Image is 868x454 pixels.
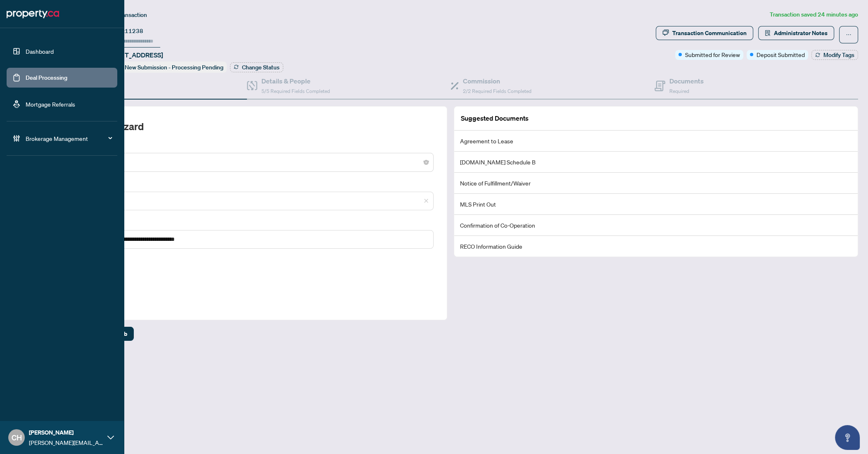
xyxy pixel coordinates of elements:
span: Modify Tags [823,52,854,58]
span: View Transaction [103,11,147,19]
span: Change Status [242,64,280,70]
img: logo [7,7,59,21]
article: Suggested Documents [461,113,529,124]
li: Confirmation of Co-Operation [454,215,858,236]
li: RECO Information Guide [454,236,858,257]
label: Transaction Type [57,143,434,152]
h4: Commission [463,76,531,86]
span: ellipsis [846,32,851,38]
span: Required [669,88,689,94]
span: 2/2 Required Fields Completed [463,88,531,94]
label: Property Address [57,220,434,229]
li: [DOMAIN_NAME] Schedule B [454,152,858,173]
span: [PERSON_NAME][EMAIL_ADDRESS][DOMAIN_NAME] [29,438,103,447]
button: Open asap [835,425,860,450]
span: New Submission - Processing Pending [125,64,223,71]
a: Deal Processing [26,74,67,81]
div: Status: [102,62,227,73]
label: MLS Number [57,182,434,191]
span: [PERSON_NAME] [29,428,103,437]
span: Submitted for Review [685,50,740,59]
span: solution [765,30,771,36]
span: close [424,198,429,203]
div: Transaction Communication [672,26,747,40]
a: Dashboard [26,48,54,55]
span: Administrator Notes [774,26,828,40]
span: close-circle [424,160,429,165]
span: 11238 [125,27,143,35]
h4: Details & People [261,76,330,86]
span: [STREET_ADDRESS] [102,50,163,60]
span: Deposit Submitted [757,50,805,59]
span: Listing Side Lease [62,155,429,170]
li: Notice of Fulfillment/Waiver [454,173,858,194]
span: Brokerage Management [26,134,111,143]
li: MLS Print Out [454,194,858,215]
article: Transaction saved 24 minutes ago [770,10,858,19]
li: Agreement to Lease [454,131,858,152]
span: 5/5 Required Fields Completed [261,88,330,94]
label: Exclusive [57,288,434,297]
span: CH [12,432,22,443]
button: Administrator Notes [758,26,834,40]
label: Direct/Indirect Interest [57,259,434,268]
h4: Documents [669,76,704,86]
a: Mortgage Referrals [26,100,75,108]
button: Modify Tags [811,50,858,60]
button: Change Status [230,62,283,72]
button: Transaction Communication [656,26,753,40]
